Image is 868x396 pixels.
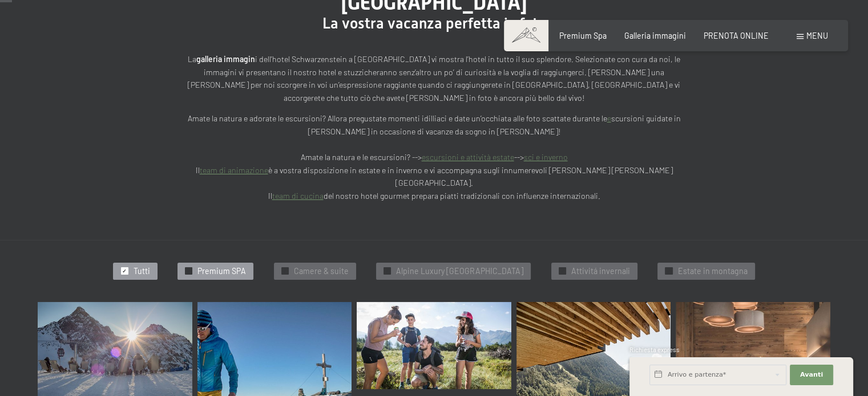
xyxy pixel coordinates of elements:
[200,165,268,175] a: team di animazione
[806,31,828,40] span: Menu
[629,346,680,353] span: Richiesta express
[704,31,769,40] a: PRENOTA ONLINE
[571,266,630,277] span: Attivitá invernali
[134,266,150,277] span: Tutti
[197,266,246,277] span: Premium SPA
[385,268,390,275] span: ✓
[196,54,255,64] strong: galleria immagin
[396,266,523,277] span: Alpine Luxury [GEOGRAPHIC_DATA]
[183,53,685,104] p: La i dell’hotel Schwarzenstein a [GEOGRAPHIC_DATA] vi mostra l’hotel in tutto il suo splendore. S...
[624,31,686,40] a: Galleria immagini
[122,268,127,275] span: ✓
[790,365,833,385] button: Avanti
[524,152,568,162] a: sci e inverno
[294,266,349,277] span: Camere & suite
[560,268,564,275] span: ✓
[607,113,611,123] a: e
[282,268,287,275] span: ✓
[422,152,514,162] a: escursioni e attività estate
[322,15,546,32] span: La vostra vacanza perfetta in foto
[559,31,607,40] a: Premium Spa
[357,302,511,389] img: Immagini
[667,268,671,275] span: ✓
[187,268,191,275] span: ✓
[272,191,324,201] a: team di cucina
[677,266,747,277] span: Estate in montagna
[183,112,685,202] p: Amate la natura e adorate le escursioni? Allora pregustate momenti idilliaci e date un’occhiata a...
[800,370,823,379] span: Avanti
